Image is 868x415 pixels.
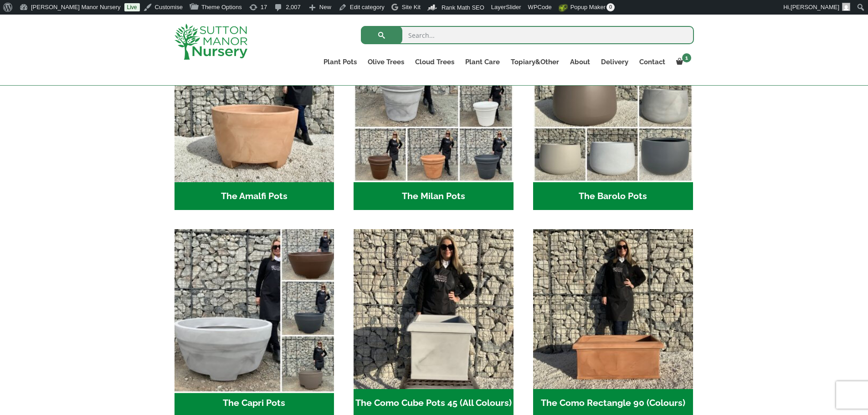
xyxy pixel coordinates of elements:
[361,26,694,44] input: Search...
[791,4,839,10] span: [PERSON_NAME]
[402,4,421,10] span: Site Kit
[634,56,671,68] a: Contact
[533,22,693,182] img: The Barolo Pots
[596,56,634,68] a: Delivery
[682,53,691,62] span: 1
[175,22,334,182] img: The Amalfi Pots
[175,182,334,210] h2: The Amalfi Pots
[565,56,596,68] a: About
[175,22,334,210] a: Visit product category The Amalfi Pots
[354,22,514,182] img: The Milan Pots
[354,182,514,210] h2: The Milan Pots
[505,56,565,68] a: Topiary&Other
[124,3,140,11] a: Live
[533,182,693,210] h2: The Barolo Pots
[318,56,362,68] a: Plant Pots
[533,22,693,210] a: Visit product category The Barolo Pots
[533,229,693,389] img: The Como Rectangle 90 (Colours)
[410,56,460,68] a: Cloud Trees
[175,24,247,60] img: logo
[671,56,694,68] a: 1
[354,22,514,210] a: Visit product category The Milan Pots
[460,56,505,68] a: Plant Care
[606,3,615,11] span: 0
[442,4,484,11] span: Rank Math SEO
[354,229,514,389] img: The Como Cube Pots 45 (All Colours)
[362,56,410,68] a: Olive Trees
[170,225,338,393] img: The Capri Pots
